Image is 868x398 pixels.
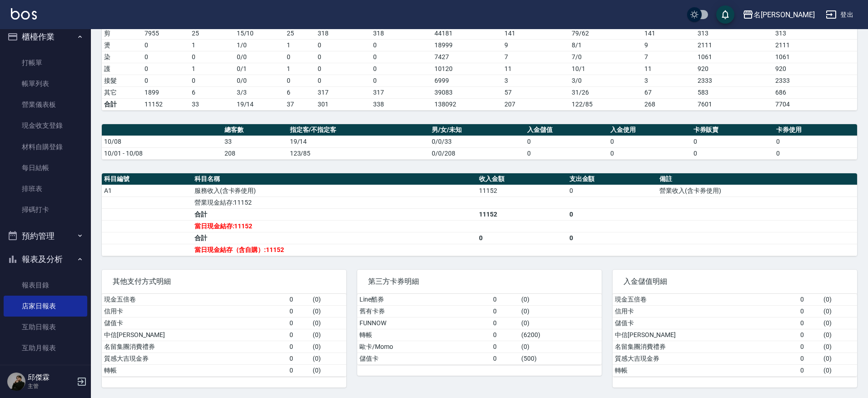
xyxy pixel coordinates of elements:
[774,124,857,136] th: 卡券使用
[642,39,695,51] td: 9
[192,244,477,256] td: 當日現金結存（含自購）:11152
[190,63,234,75] td: 1
[525,136,608,147] td: 0
[432,39,502,51] td: 18999
[4,275,87,296] a: 報表目錄
[642,51,695,63] td: 7
[624,277,846,286] span: 入金儲值明細
[102,51,142,63] td: 染
[287,353,310,364] td: 0
[102,39,142,51] td: 燙
[4,52,87,73] a: 打帳單
[695,27,773,39] td: 313
[192,185,477,196] td: 服務收入(含卡券使用)
[102,294,287,306] td: 現金五倍卷
[567,173,658,185] th: 支出金額
[695,51,773,63] td: 1061
[4,157,87,178] a: 每日結帳
[371,27,432,39] td: 318
[102,63,142,75] td: 護
[432,63,502,75] td: 10120
[371,63,432,75] td: 0
[287,341,310,353] td: 0
[102,98,142,110] td: 合計
[798,364,821,376] td: 0
[432,98,502,110] td: 138092
[613,329,798,341] td: 中信[PERSON_NAME]
[642,63,695,75] td: 11
[691,136,774,147] td: 0
[284,27,315,39] td: 25
[357,305,491,317] td: 舊有卡券
[357,329,491,341] td: 轉帳
[491,317,519,329] td: 0
[371,75,432,86] td: 0
[288,124,430,136] th: 指定客/不指定客
[222,124,288,136] th: 總客數
[613,341,798,353] td: 名留集團消費禮券
[642,27,695,39] td: 141
[4,224,87,248] button: 預約管理
[190,86,234,98] td: 6
[429,124,525,136] th: 男/女/未知
[142,27,190,39] td: 7955
[798,353,821,364] td: 0
[798,341,821,353] td: 0
[102,75,142,86] td: 接髮
[525,147,608,159] td: 0
[519,317,601,329] td: ( 0 )
[4,247,87,271] button: 報表及分析
[477,208,567,220] td: 11152
[642,75,695,86] td: 3
[432,27,502,39] td: 44181
[491,294,519,306] td: 0
[142,75,190,86] td: 0
[234,86,285,98] td: 3 / 3
[491,341,519,353] td: 0
[315,51,371,63] td: 0
[371,51,432,63] td: 0
[519,294,601,306] td: ( 0 )
[798,294,821,306] td: 0
[102,173,192,185] th: 科目編號
[613,364,798,376] td: 轉帳
[613,294,798,306] td: 現金五倍卷
[287,364,310,376] td: 0
[774,136,857,147] td: 0
[190,39,234,51] td: 1
[234,63,285,75] td: 0 / 1
[608,136,691,147] td: 0
[192,232,477,244] td: 合計
[477,173,567,185] th: 收入金額
[519,353,601,364] td: ( 500 )
[102,294,346,377] table: a dense table
[4,296,87,317] a: 店家日報表
[695,39,773,51] td: 2111
[371,98,432,110] td: 338
[691,124,774,136] th: 卡券販賣
[4,73,87,94] a: 帳單列表
[142,86,190,98] td: 1899
[234,98,285,110] td: 19/14
[519,341,601,353] td: ( 0 )
[222,136,288,147] td: 33
[774,147,857,159] td: 0
[567,185,658,196] td: 0
[287,317,310,329] td: 0
[695,63,773,75] td: 920
[429,147,525,159] td: 0/0/208
[429,136,525,147] td: 0/0/33
[657,185,857,196] td: 營業收入(含卡券使用)
[310,353,346,364] td: ( 0 )
[519,305,601,317] td: ( 0 )
[491,329,519,341] td: 0
[4,115,87,136] a: 現金收支登錄
[102,353,287,364] td: 質感大吉現金券
[102,185,192,196] td: A1
[288,136,430,147] td: 19/14
[821,329,857,341] td: ( 0 )
[4,178,87,199] a: 排班表
[642,86,695,98] td: 67
[519,329,601,341] td: ( 6200 )
[642,98,695,110] td: 268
